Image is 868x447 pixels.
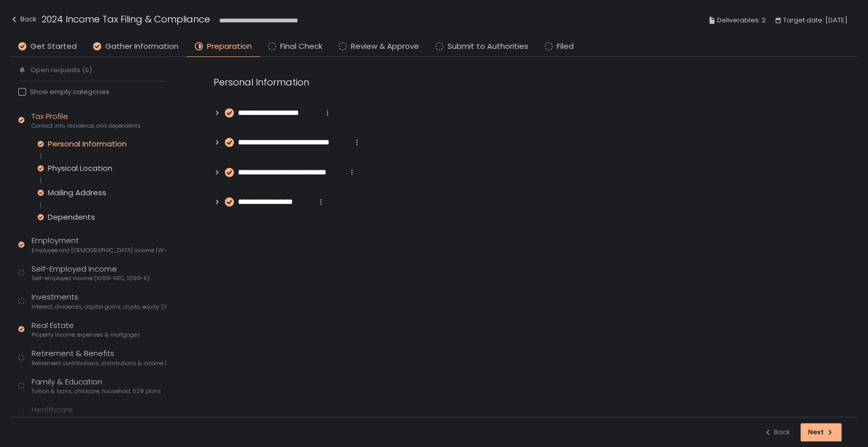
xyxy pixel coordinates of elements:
[32,320,140,339] div: Real Estate
[10,12,37,29] button: Back
[32,247,166,254] span: Employee and [DEMOGRAPHIC_DATA] income (W-2s)
[447,41,528,52] span: Submit to Authorities
[351,41,419,52] span: Review & Approve
[32,291,166,311] div: Investments
[105,41,178,52] span: Gather Information
[764,423,790,441] button: Back
[48,163,112,173] div: Physical Location
[31,66,92,75] span: Open requests (0)
[207,41,252,52] span: Preparation
[48,188,106,198] div: Mailing Address
[32,416,152,424] span: Health insurance, HSAs & medical expenses
[214,75,702,89] div: Personal Information
[32,235,166,254] div: Employment
[32,111,141,130] div: Tax Profile
[42,12,210,26] h1: 2024 Income Tax Filing & Compliance
[31,41,77,52] span: Get Started
[32,388,161,395] span: Tuition & loans, childcare, household, 529 plans
[10,13,37,25] div: Back
[32,376,161,396] div: Family & Education
[32,360,166,367] span: Retirement contributions, distributions & income (1099-R, 5498)
[783,14,848,26] span: Target date: [DATE]
[32,303,166,311] span: Interest, dividends, capital gains, crypto, equity (1099s, K-1s)
[32,331,140,339] span: Property income, expenses & mortgages
[808,428,834,437] div: Next
[557,41,574,52] span: Filed
[48,139,127,149] div: Personal Information
[280,41,322,52] span: Final Check
[32,275,149,282] span: Self-employed income (1099-NEC, 1099-K)
[764,428,790,437] div: Back
[32,348,166,367] div: Retirement & Benefits
[717,14,766,26] span: Deliverables: 2
[32,122,141,130] span: Contact info, residence, and dependents
[32,263,149,283] div: Self-Employed Income
[48,212,95,222] div: Dependents
[800,423,842,441] button: Next
[32,404,152,424] div: Healthcare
